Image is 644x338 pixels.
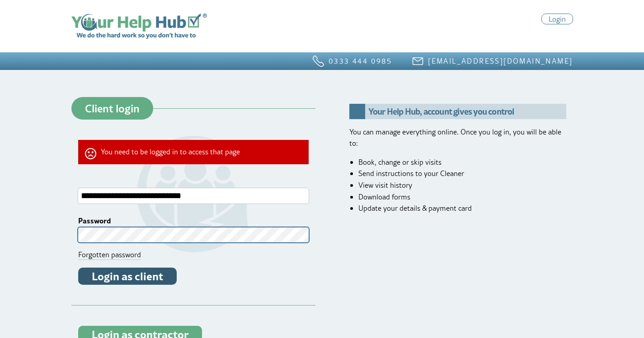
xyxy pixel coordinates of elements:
[78,217,309,224] label: Password
[358,191,566,203] li: Download forms
[358,157,566,168] li: Book, change or skip visits
[85,146,302,158] li: You need to be logged in to access that page
[541,14,573,24] a: Login
[78,268,177,285] button: Login as client
[349,126,566,149] p: You can manage everything online. Once you log in, you will be able to:
[329,56,392,66] a: 0333 444 0985
[85,103,140,114] span: Client login
[358,168,566,180] li: Send instructions to your Cleaner
[78,250,141,260] a: Forgotten password
[71,14,207,39] img: Your Help Hub logo
[428,56,573,66] a: [EMAIL_ADDRESS][DOMAIN_NAME]
[358,180,566,191] li: View visit history
[349,104,566,119] h2: Your Help Hub, account gives you control
[71,14,207,39] a: Home
[358,203,566,214] li: Update your details & payment card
